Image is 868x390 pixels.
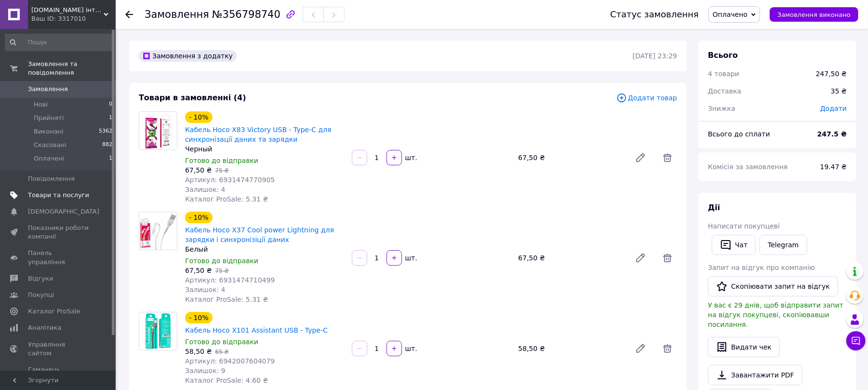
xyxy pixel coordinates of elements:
span: Дії [708,203,720,212]
span: Замовлення [28,85,68,94]
button: Замовлення виконано [770,7,858,22]
span: №356798740 [212,9,280,20]
button: Скопіювати запит на відгук [708,276,838,296]
span: Каталог ProSale: 5.31 ₴ [185,195,268,203]
span: [DEMOGRAPHIC_DATA] [28,207,99,216]
time: [DATE] 23:29 [633,52,677,60]
span: Каталог ProSale: 4.60 ₴ [185,377,268,384]
img: Кабель Hoco X37 Cool power Lightning для зарядки і синхронізіції даних [139,212,177,250]
span: Комісія за замовлення [708,163,788,171]
div: - 10% [185,212,213,223]
span: Повідомлення [28,175,75,183]
div: 35 ₴ [825,81,853,102]
span: Замовлення [145,9,209,20]
span: Гаманець компанії [28,365,89,383]
span: Доставка [708,87,741,95]
span: Виконані [34,127,64,136]
span: Залишок: 4 [185,286,226,294]
div: 67,50 ₴ [514,151,627,164]
span: Покупці [28,291,54,299]
div: Ваш ID: 3317010 [31,14,116,23]
span: Аналітика [28,323,61,332]
div: Белый [185,244,344,254]
div: шт. [403,253,418,263]
div: шт. [403,344,418,353]
span: Товари в замовленні (4) [139,93,246,102]
span: Готово до відправки [185,157,258,164]
div: Повернутися назад [125,10,133,19]
div: 67,50 ₴ [514,251,627,265]
div: 58,50 ₴ [514,342,627,355]
a: Кабель Hoco X37 Cool power Lightning для зарядки і синхронізіції даних [185,226,334,243]
a: Редагувати [631,148,650,167]
span: Скасовані [34,141,67,149]
span: 1 [109,114,112,122]
a: Кабель Hoco X101 Assistant USB - Type-C [185,326,328,334]
button: Чат з покупцем [846,331,866,350]
span: Готово до відправки [185,338,258,346]
span: 75 ₴ [215,167,228,174]
span: 67,50 ₴ [185,267,212,274]
div: Замовлення з додатку [139,50,237,62]
span: Нові [34,100,48,109]
button: Чат [712,235,756,255]
span: 4 товари [708,70,739,78]
span: Оплачені [34,154,64,163]
div: Статус замовлення [610,10,699,19]
span: Показники роботи компанії [28,224,89,241]
span: Залишок: 9 [185,367,226,375]
span: Артикул: 6931474770905 [185,176,275,184]
span: 58,50 ₴ [185,348,212,355]
span: Написати покупцеві [708,222,780,230]
a: Завантажити PDF [708,365,802,385]
span: Замовлення та повідомлення [28,60,116,77]
span: Додати товар [616,93,677,103]
img: Кабель Hoco X83 Victory USB - Type-C для синхронізації даних та зарядки [139,112,177,149]
span: 67,50 ₴ [185,166,212,174]
span: Замовлення виконано [777,11,851,18]
span: Управління сайтом [28,340,89,358]
span: Знижка [708,105,735,112]
div: Черный [185,144,344,154]
div: шт. [403,153,418,162]
span: Залишок: 4 [185,186,226,193]
span: Товари та послуги [28,191,89,200]
span: 0 [109,100,112,109]
span: Каталог ProSale: 5.31 ₴ [185,296,268,303]
span: 19.47 ₴ [820,163,847,171]
div: - 10% [185,111,213,123]
span: Всього [708,51,738,60]
span: Видалити [658,339,677,358]
span: Оплачено [713,11,748,18]
a: Редагувати [631,339,650,358]
span: Артикул: 6931474710499 [185,276,275,284]
b: 247.5 ₴ [817,130,847,138]
span: У вас є 29 днів, щоб відправити запит на відгук покупцеві, скопіювавши посилання. [708,301,843,328]
a: Редагувати [631,248,650,268]
div: - 10% [185,312,213,323]
span: Всього до сплати [708,130,770,138]
span: 65 ₴ [215,349,228,355]
span: 882 [102,141,112,149]
input: Пошук [5,34,113,51]
button: Видати чек [708,337,780,357]
span: 1 [109,154,112,163]
span: Готово до відправки [185,257,258,265]
a: Telegram [760,235,807,255]
span: 75 ₴ [215,268,228,274]
span: Панель управління [28,249,89,266]
span: Додати [820,105,847,112]
span: Запит на відгук про компанію [708,264,815,271]
span: 5362 [99,127,112,136]
a: Кабель Hoco X83 Victory USB - Type-C для синхронізації даних та зарядки [185,126,332,143]
img: Кабель Hoco X101 Assistant USB - Type-C [139,312,177,350]
span: Каталог ProSale [28,307,80,316]
span: Артикул: 6942007604079 [185,357,275,365]
span: Видалити [658,148,677,167]
span: Видалити [658,248,677,268]
div: 247,50 ₴ [816,69,847,79]
span: Mobi7.com.ua інтернет-магазин [31,6,104,14]
span: Прийняті [34,114,64,122]
span: Відгуки [28,274,53,283]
